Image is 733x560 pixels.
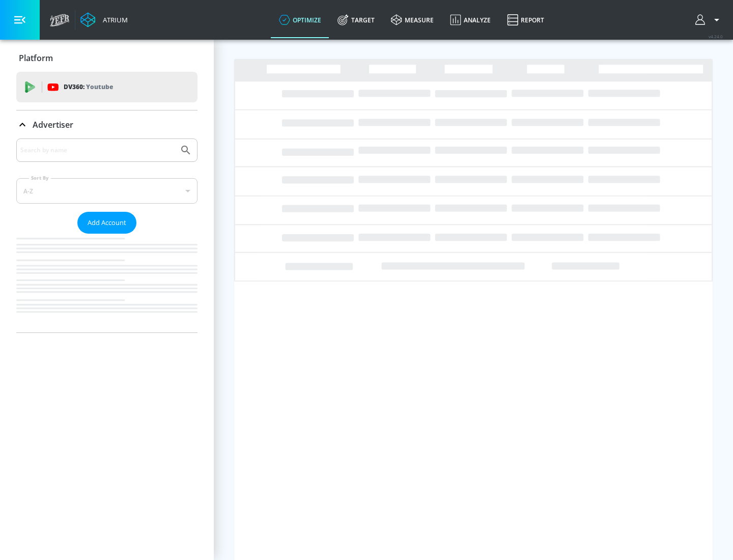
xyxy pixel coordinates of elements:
div: Advertiser [16,138,198,332]
p: Youtube [86,81,113,92]
p: Platform [19,52,53,64]
a: Target [329,2,383,38]
p: Advertiser [33,119,73,130]
a: Report [499,2,552,38]
div: Advertiser [16,110,198,139]
span: Add Account [88,217,126,229]
div: Platform [16,44,198,72]
a: Analyze [442,2,499,38]
button: Add Account [77,212,136,234]
nav: list of Advertiser [16,234,198,332]
span: v 4.24.0 [709,34,723,39]
div: Atrium [99,15,128,24]
input: Search by name [20,144,175,157]
a: optimize [271,2,329,38]
a: Atrium [80,12,128,27]
div: A-Z [16,178,198,204]
div: DV360: Youtube [16,72,198,102]
p: DV360: [64,81,113,93]
label: Sort By [29,175,51,181]
a: measure [383,2,442,38]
